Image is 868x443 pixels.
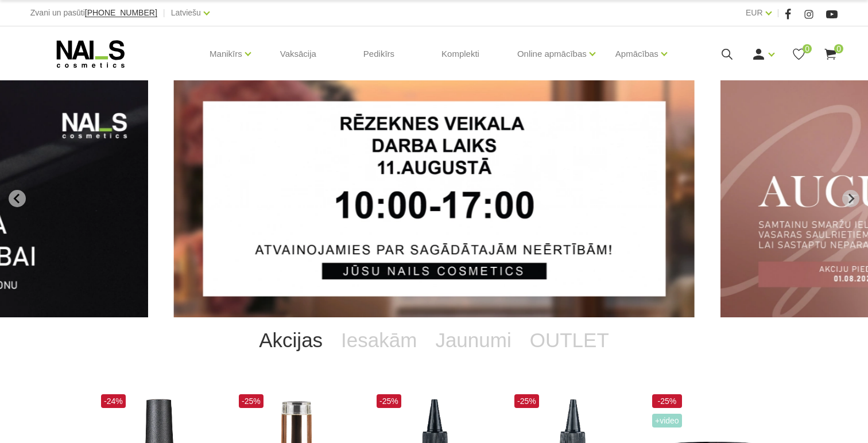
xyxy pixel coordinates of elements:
a: Apmācības [615,31,658,77]
span: -25% [239,394,263,408]
button: Next slide [842,190,859,207]
span: +Video [652,414,682,428]
span: -25% [652,394,682,408]
a: Online apmācības [517,31,587,77]
span: | [777,6,780,20]
a: 0 [823,47,838,61]
a: Latviešu [171,6,201,20]
a: OUTLET [521,317,618,363]
a: Pedikīrs [354,26,404,81]
li: 1 of 11 [173,80,694,317]
a: 0 [792,47,806,61]
span: 0 [834,44,843,53]
div: Zvani un pasūti [30,6,157,20]
span: 0 [803,44,812,53]
span: -25% [377,394,401,408]
a: [PHONE_NUMBER] [85,9,157,17]
span: -25% [514,394,539,408]
a: Akcijas [250,317,332,363]
span: -24% [101,394,126,408]
a: Iesakām [332,317,426,363]
a: Komplekti [432,26,489,81]
a: Jaunumi [426,317,520,363]
a: Vaksācija [271,26,325,81]
a: Manikīrs [210,31,242,77]
button: Go to last slide [9,190,26,207]
span: | [163,6,165,20]
span: [PHONE_NUMBER] [85,8,157,17]
a: EUR [746,6,763,20]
